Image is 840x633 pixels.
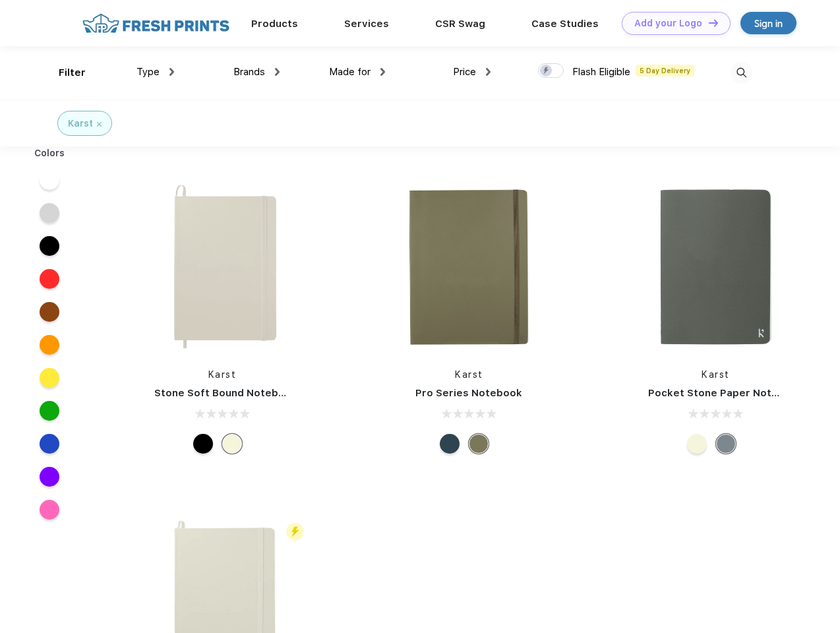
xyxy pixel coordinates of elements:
[754,16,783,31] div: Sign in
[380,68,385,76] img: dropdown.png
[486,68,491,76] img: dropdown.png
[381,179,556,355] img: func=resize&h=266
[648,387,804,399] a: Pocket Stone Paper Notebook
[628,179,804,355] img: func=resize&h=266
[731,62,752,84] img: desktop_search.svg
[24,146,75,160] div: Colors
[208,369,237,380] a: Karst
[740,12,796,34] a: Sign in
[97,122,102,127] img: filter_cancel.svg
[136,66,160,78] span: Type
[687,434,707,454] div: Beige
[572,66,630,78] span: Flash Eligible
[469,434,489,454] div: Olive
[193,434,213,454] div: Black
[634,18,702,29] div: Add your Logo
[154,387,297,399] a: Stone Soft Bound Notebook
[455,369,483,380] a: Karst
[716,434,736,454] div: Gray
[251,18,298,30] a: Products
[709,19,718,26] img: DT
[78,12,233,35] img: fo%20logo%202.webp
[415,387,522,399] a: Pro Series Notebook
[169,68,174,76] img: dropdown.png
[286,523,304,541] img: flash_active_toggle.svg
[702,369,730,380] a: Karst
[222,434,242,454] div: Beige
[135,179,310,355] img: func=resize&h=266
[344,18,389,30] a: Services
[435,18,485,30] a: CSR Swag
[329,66,371,78] span: Made for
[636,65,694,76] span: 5 Day Delivery
[440,434,460,454] div: Navy
[453,66,476,78] span: Price
[68,117,93,131] div: Karst
[275,68,280,76] img: dropdown.png
[59,65,86,80] div: Filter
[233,66,265,78] span: Brands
